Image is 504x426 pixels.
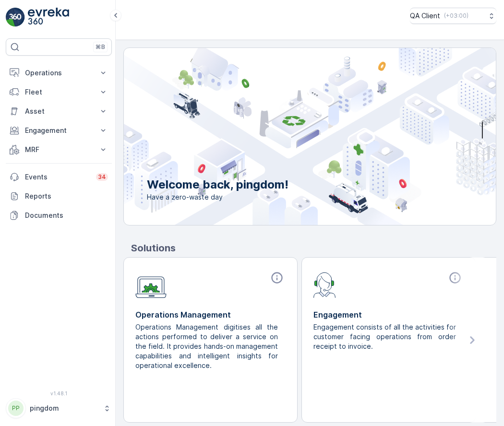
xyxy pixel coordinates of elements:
[313,271,336,298] img: module-icon
[6,187,112,206] a: Reports
[131,241,496,255] p: Solutions
[147,192,288,202] span: Have a zero-waste day
[6,83,112,102] button: Fleet
[25,172,90,182] p: Events
[30,403,98,413] p: pingdom
[25,211,108,220] p: Documents
[135,322,278,370] p: Operations Management digitises all the actions performed to deliver a service on the field. It p...
[444,12,468,20] p: ( +03:00 )
[6,102,112,121] button: Asset
[25,191,108,201] p: Reports
[6,398,112,418] button: PPpingdom
[25,126,93,135] p: Engagement
[81,48,496,225] img: city illustration
[313,309,464,320] p: Engagement
[6,206,112,225] a: Documents
[410,11,440,21] p: QA Client
[6,8,25,27] img: logo
[98,173,106,181] p: 34
[8,401,24,416] div: PP
[25,106,93,116] p: Asset
[28,8,69,27] img: logo_light-DOdMpM7g.png
[25,145,93,154] p: MRF
[96,43,105,51] p: ⌘B
[147,177,288,192] p: Welcome back, pingdom!
[6,63,112,83] button: Operations
[6,121,112,140] button: Engagement
[135,309,286,320] p: Operations Management
[25,87,93,97] p: Fleet
[25,68,93,78] p: Operations
[6,167,112,187] a: Events34
[135,271,167,298] img: module-icon
[313,322,456,351] p: Engagement consists of all the activities for customer facing operations from order receipt to in...
[6,390,112,396] span: v 1.48.1
[410,8,496,24] button: QA Client(+03:00)
[6,140,112,159] button: MRF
